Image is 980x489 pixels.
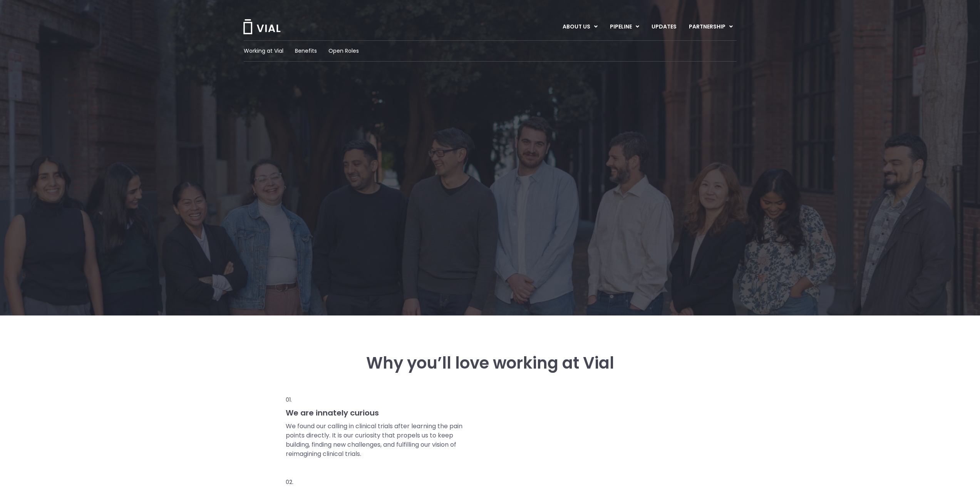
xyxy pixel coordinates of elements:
[286,408,464,418] h3: We are innately curious
[286,396,464,404] p: 01.
[286,354,695,372] h3: Why you’ll love working at Vial
[243,19,281,34] img: Vial Logo
[295,47,317,55] a: Benefits
[645,20,682,33] a: UPDATES
[244,47,283,55] a: Working at Vial
[328,47,359,55] a: Open Roles
[604,20,645,33] a: PIPELINEMenu Toggle
[286,422,464,459] p: We found our calling in clinical trials after learning the pain points directly. It is our curios...
[683,20,739,33] a: PARTNERSHIPMenu Toggle
[556,20,603,33] a: ABOUT USMenu Toggle
[286,478,464,486] p: 02.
